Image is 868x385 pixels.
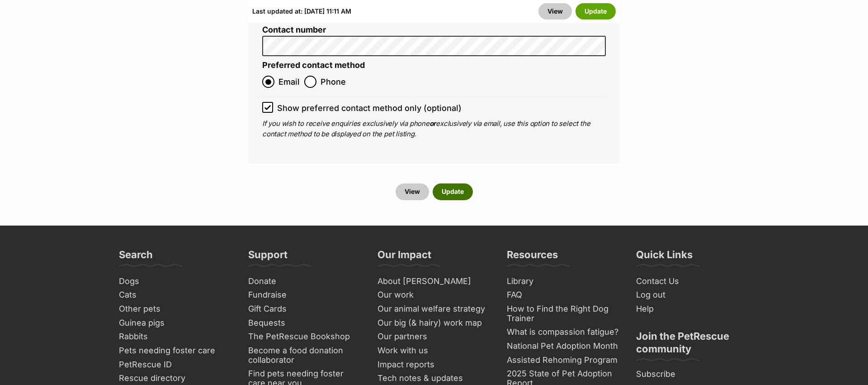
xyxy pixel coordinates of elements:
label: Contact number [262,25,606,35]
a: View [396,183,429,200]
p: If you wish to receive enquiries exclusively via phone exclusively via email, use this option to ... [262,119,606,139]
a: Log out [632,288,753,302]
button: Update [576,3,616,19]
h3: Support [248,248,288,266]
div: Last updated at: [DATE] 11:11 AM [252,3,351,19]
b: or [429,119,436,128]
h3: Our Impact [377,248,431,266]
h3: Quick Links [636,248,693,266]
span: Email [278,76,300,88]
a: Guinea pigs [115,316,236,330]
a: Subscribe [632,367,753,381]
a: National Pet Adoption Month [503,339,623,353]
a: The PetRescue Bookshop [245,330,365,344]
h3: Resources [507,248,558,266]
a: How to Find the Right Dog Trainer [503,302,623,325]
a: Become a food donation collaborator [245,344,365,367]
a: Rabbits [115,330,236,344]
a: View [538,3,572,19]
a: Contact Us [632,274,753,289]
a: Donate [245,274,365,289]
h3: Search [119,248,153,266]
a: Cats [115,288,236,302]
span: Phone [321,76,346,88]
a: Our work [374,288,494,302]
a: FAQ [503,288,623,302]
a: Bequests [245,316,365,330]
span: Show preferred contact method only (optional) [277,102,462,114]
a: Library [503,274,623,289]
a: About [PERSON_NAME] [374,274,494,289]
a: Our animal welfare strategy [374,302,494,316]
a: Gift Cards [245,302,365,316]
button: Update [433,183,473,200]
a: PetRescue ID [115,358,236,372]
a: Impact reports [374,358,494,372]
h3: Join the PetRescue community [636,330,749,361]
a: Pets needing foster care [115,344,236,358]
a: What is compassion fatigue? [503,325,623,339]
a: Our partners [374,330,494,344]
a: Dogs [115,274,236,289]
a: Work with us [374,344,494,358]
a: Help [632,302,753,316]
a: Other pets [115,302,236,316]
a: Our big (& hairy) work map [374,316,494,330]
a: Fundraise [245,288,365,302]
a: Assisted Rehoming Program [503,353,623,367]
label: Preferred contact method [262,61,365,70]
